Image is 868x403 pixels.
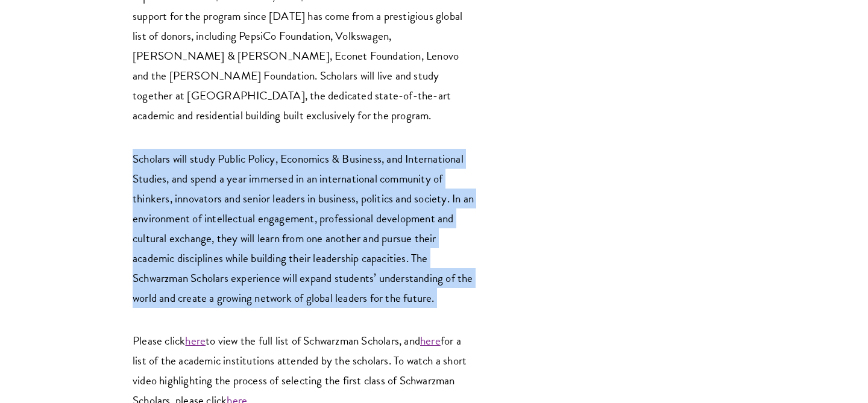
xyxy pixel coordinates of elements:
a: here [185,332,206,349]
p: Scholars will study Public Policy, Economics & Business, and International Studies, and spend a y... [133,149,476,308]
a: here [420,332,441,349]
